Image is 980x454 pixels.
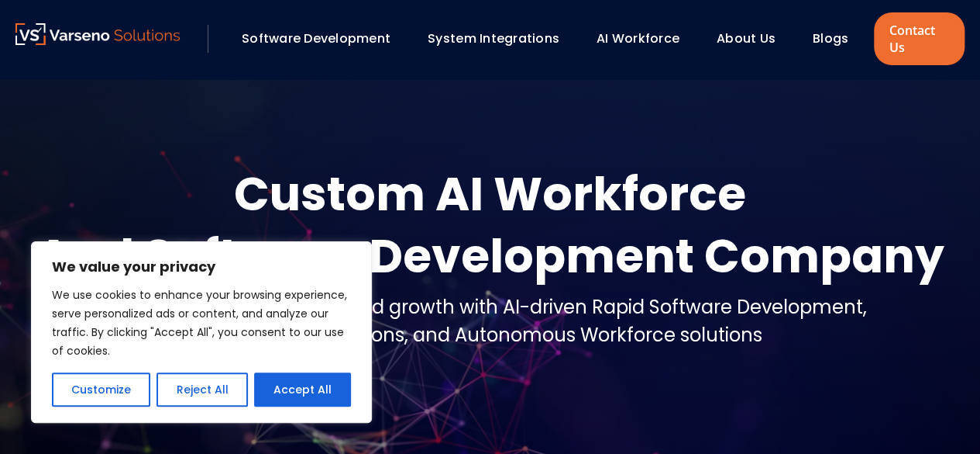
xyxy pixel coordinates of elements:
p: We use cookies to enhance your browsing experience, serve personalized ads or content, and analyz... [52,286,351,360]
p: We value your privacy [52,258,351,276]
a: AI Workforce [597,29,679,47]
div: Software Development [234,26,412,52]
div: System Integrations [420,26,581,52]
div: Custom AI Workforce [36,163,944,225]
a: Software Development [242,29,390,47]
a: System Integrations [428,29,559,47]
div: System Integrations, and Autonomous Workforce solutions [113,321,867,349]
div: Operational optimization and growth with AI-driven Rapid Software Development, [113,293,867,321]
a: Contact Us [874,12,965,65]
div: And Software Development Company [36,225,944,287]
button: Customize [52,373,150,407]
div: Blogs [805,26,870,52]
a: Varseno Solutions – Product Engineering & IT Services [15,23,180,54]
a: Blogs [813,29,848,47]
div: About Us [709,26,797,52]
button: Accept All [254,373,351,407]
a: About Us [717,29,775,47]
div: AI Workforce [589,26,701,52]
img: Varseno Solutions – Product Engineering & IT Services [15,23,180,45]
button: Reject All [156,373,247,407]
